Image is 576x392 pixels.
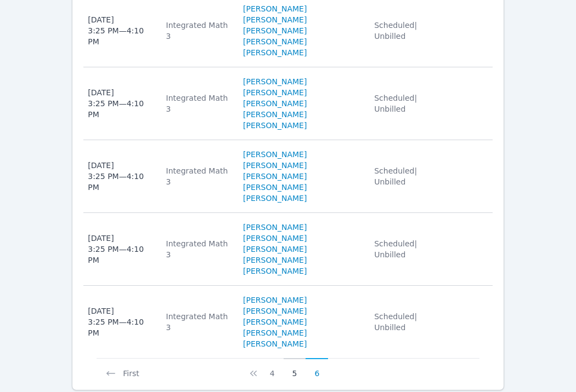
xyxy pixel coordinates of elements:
a: [PERSON_NAME] [243,182,307,193]
button: First [97,358,148,379]
a: [PERSON_NAME] [243,3,307,14]
a: [PERSON_NAME] [243,109,307,120]
a: [PERSON_NAME] [243,255,307,266]
div: [DATE] 3:25 PM — 4:10 PM [88,233,153,266]
tr: [DATE]3:25 PM—4:10 PMIntegrated Math 3[PERSON_NAME][PERSON_NAME] [PERSON_NAME][PERSON_NAME][PERSO... [83,140,493,213]
div: [DATE] 3:25 PM — 4:10 PM [88,14,153,47]
span: Scheduled | Unbilled [374,239,417,259]
div: Integrated Math 3 [166,238,230,260]
div: Integrated Math 3 [166,311,230,333]
button: 6 [306,358,328,379]
span: Scheduled | Unbilled [374,94,417,113]
div: Integrated Math 3 [166,93,230,114]
a: [PERSON_NAME] [PERSON_NAME] [243,305,361,327]
a: [PERSON_NAME] [243,338,307,349]
a: [PERSON_NAME] [PERSON_NAME] [243,87,361,109]
a: [PERSON_NAME] [243,327,307,338]
a: [PERSON_NAME] [PERSON_NAME] [243,233,361,255]
tr: [DATE]3:25 PM—4:10 PMIntegrated Math 3[PERSON_NAME][PERSON_NAME] [PERSON_NAME][PERSON_NAME][PERSO... [83,286,493,358]
a: [PERSON_NAME] [243,120,307,131]
a: [PERSON_NAME] [243,36,307,47]
tr: [DATE]3:25 PM—4:10 PMIntegrated Math 3[PERSON_NAME][PERSON_NAME] [PERSON_NAME][PERSON_NAME][PERSO... [83,213,493,286]
span: Scheduled | Unbilled [374,312,417,332]
a: [PERSON_NAME] [243,222,307,233]
div: [DATE] 3:25 PM — 4:10 PM [88,160,153,193]
a: [PERSON_NAME] [PERSON_NAME] [243,160,361,182]
div: [DATE] 3:25 PM — 4:10 PM [88,305,153,338]
span: Scheduled | Unbilled [374,166,417,186]
a: [PERSON_NAME] [PERSON_NAME] [243,14,361,36]
a: [PERSON_NAME] [243,193,307,204]
div: Integrated Math 3 [166,20,230,42]
span: Scheduled | Unbilled [374,21,417,41]
tr: [DATE]3:25 PM—4:10 PMIntegrated Math 3[PERSON_NAME][PERSON_NAME] [PERSON_NAME][PERSON_NAME][PERSO... [83,67,493,140]
a: [PERSON_NAME] [243,76,307,87]
a: [PERSON_NAME] [243,266,307,276]
div: [DATE] 3:25 PM — 4:10 PM [88,87,153,120]
a: [PERSON_NAME] [243,295,307,305]
button: 5 [284,358,306,379]
a: [PERSON_NAME] [243,47,307,58]
div: Integrated Math 3 [166,165,230,187]
a: [PERSON_NAME] [243,149,307,160]
button: 4 [261,358,284,379]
